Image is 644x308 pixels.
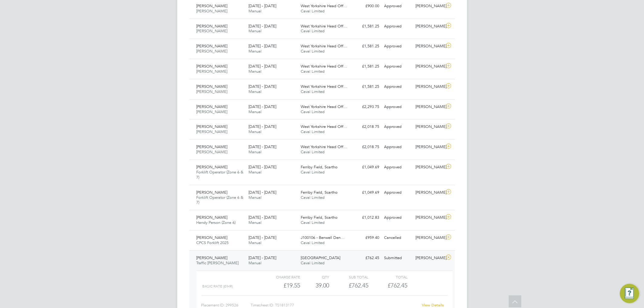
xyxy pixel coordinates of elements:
div: Approved [382,41,413,51]
span: £762.45 [388,282,407,289]
span: [PERSON_NAME] [197,3,228,8]
div: £2,293.75 [351,102,382,112]
span: [DATE] - [DATE] [248,64,276,69]
span: Forklift Operator (Zone 6 & 7) [197,170,244,180]
span: [PERSON_NAME] [197,124,228,129]
div: [PERSON_NAME] [413,41,444,51]
span: [PERSON_NAME] [197,8,228,14]
span: [PERSON_NAME] [197,144,228,149]
span: [DATE] - [DATE] [248,255,276,260]
span: [DATE] - [DATE] [248,3,276,8]
div: Charge rate [261,273,300,281]
span: Caval Limited [301,240,325,245]
div: Approved [382,21,413,31]
div: Approved [382,82,413,92]
div: [PERSON_NAME] [413,188,444,198]
span: [DATE] - [DATE] [248,190,276,195]
span: [DATE] - [DATE] [248,144,276,149]
span: Caval Limited [301,195,325,200]
div: £19.55 [261,281,300,291]
span: [PERSON_NAME] [197,109,228,114]
span: [DATE] - [DATE] [248,24,276,29]
div: QTY [300,273,329,281]
span: Manual [248,8,261,14]
span: [PERSON_NAME] [197,43,228,49]
span: [DATE] - [DATE] [248,215,276,220]
span: Caval Limited [301,170,325,175]
span: West Yorkshire Head Off… [301,64,347,69]
span: [PERSON_NAME] [197,49,228,54]
span: [PERSON_NAME] [197,64,228,69]
span: Caval Limited [301,28,325,33]
div: £762.45 [351,253,382,263]
button: Engage Resource Center [620,284,639,303]
div: £762.45 [329,281,368,291]
span: [GEOGRAPHIC_DATA] [301,255,340,260]
span: [DATE] - [DATE] [248,43,276,49]
span: [PERSON_NAME] [197,24,228,29]
span: [PERSON_NAME] [197,89,228,94]
div: [PERSON_NAME] [413,102,444,112]
span: Caval Limited [301,49,325,54]
div: [PERSON_NAME] [413,122,444,132]
div: Approved [382,102,413,112]
span: Caval Limited [301,129,325,134]
span: CPCS Forklift 2025 [197,240,229,245]
div: [PERSON_NAME] [413,82,444,92]
span: Manual [248,170,261,175]
span: West Yorkshire Head Off… [301,24,347,29]
span: Caval Limited [301,69,325,74]
span: [PERSON_NAME] [197,28,228,33]
span: [PERSON_NAME] [197,129,228,134]
span: Manual [248,28,261,33]
div: 39.00 [300,281,329,291]
span: [PERSON_NAME] [197,69,228,74]
span: Manual [248,240,261,245]
span: [PERSON_NAME] [197,190,228,195]
div: [PERSON_NAME] [413,1,444,11]
div: £2,018.75 [351,122,382,132]
span: Manual [248,89,261,94]
span: West Yorkshire Head Off… [301,144,347,149]
span: Manual [248,49,261,54]
span: [PERSON_NAME] [197,215,228,220]
div: £1,049.69 [351,188,382,198]
span: Ferriby Field, Scartho [301,190,338,195]
span: [DATE] - [DATE] [248,235,276,240]
span: Manual [248,220,261,225]
div: [PERSON_NAME] [413,21,444,31]
span: Traffic [PERSON_NAME] [197,260,239,265]
span: Caval Limited [301,8,325,14]
div: Approved [382,213,413,223]
span: Manual [248,260,261,265]
span: J100106 - Benwell Den… [301,235,344,240]
span: [PERSON_NAME] [197,84,228,89]
span: Caval Limited [301,220,325,225]
span: Caval Limited [301,89,325,94]
span: Manual [248,109,261,114]
span: [DATE] - [DATE] [248,104,276,109]
div: Submitted [382,253,413,263]
span: Caval Limited [301,260,325,265]
span: Forklift Operator (Zone 6 & 7) [197,195,244,205]
div: £1,581.25 [351,82,382,92]
div: Cancelled [382,233,413,243]
span: Handy Person (Zone 6) [197,220,236,225]
span: West Yorkshire Head Off… [301,3,347,8]
div: Approved [382,1,413,11]
div: Approved [382,122,413,132]
span: West Yorkshire Head Off… [301,43,347,49]
div: [PERSON_NAME] [413,253,444,263]
span: Manual [248,69,261,74]
div: [PERSON_NAME] [413,233,444,243]
span: West Yorkshire Head Off… [301,124,347,129]
span: [PERSON_NAME] [197,149,228,154]
div: [PERSON_NAME] [413,213,444,223]
div: £1,581.25 [351,21,382,31]
div: Total [368,273,407,281]
span: Caval Limited [301,149,325,154]
span: Basic Rate (£/HR) [203,284,233,288]
span: Manual [248,149,261,154]
span: West Yorkshire Head Off… [301,84,347,89]
span: Manual [248,195,261,200]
